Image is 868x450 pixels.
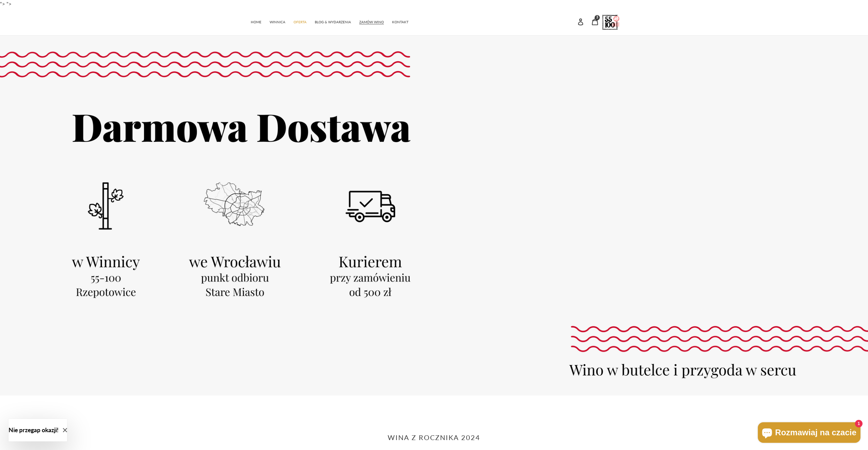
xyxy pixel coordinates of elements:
[359,20,384,24] span: ZAMÓW WINO
[588,14,602,29] a: 3
[247,16,265,26] a: HOME
[389,16,412,26] a: KONTAKT
[294,20,307,24] span: OFERTA
[756,422,863,445] inbox-online-store-chat: Czat w sklepie online Shopify
[251,20,261,24] span: HOME
[248,433,621,441] h2: WINA Z ROCZNIKA 2024
[270,20,285,24] span: WINNICA
[356,16,387,26] a: ZAMÓW WINO
[311,16,354,26] a: BLOG & WYDARZENIA
[315,20,351,24] span: BLOG & WYDARZENIA
[596,16,598,19] span: 3
[290,16,310,26] a: OFERTA
[392,20,409,24] span: KONTAKT
[266,16,289,26] a: WINNICA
